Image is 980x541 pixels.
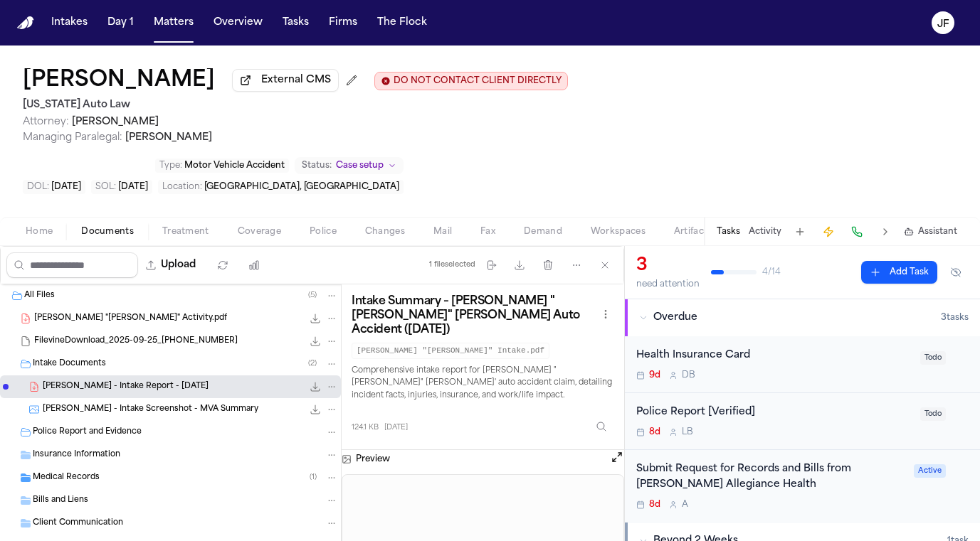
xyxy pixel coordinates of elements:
[433,226,452,237] span: Mail
[636,279,700,290] div: need attention
[394,75,562,87] span: DO NOT CONTACT CLIENT DIRECTLY
[162,226,209,237] span: Treatment
[23,180,85,194] button: Edit DOL: 2025-09-12
[27,183,49,191] span: DOL :
[352,343,549,359] code: [PERSON_NAME] "[PERSON_NAME]" Intake.pdf
[636,405,912,421] div: Police Report [Verified]
[682,370,695,381] span: D B
[352,422,379,433] span: 124.1 KB
[51,183,81,191] span: [DATE]
[204,183,399,191] span: [GEOGRAPHIC_DATA], [GEOGRAPHIC_DATA]
[302,160,332,171] span: Status:
[155,159,289,173] button: Edit Type: Motor Vehicle Accident
[125,132,212,143] span: [PERSON_NAME]
[33,472,100,484] span: Medical Records
[589,414,614,439] button: Inspect
[356,454,390,465] h3: Preview
[308,311,322,326] button: Download Ahrens, Robert "Bobby" Activity.pdf
[308,380,322,394] button: Download R. Ahrens - Intake Report - 9.13.25
[904,226,957,237] button: Assistant
[861,261,937,284] button: Add Task
[34,336,238,348] span: FilevineDownload_2025-09-25_[PHONE_NUMBER]
[649,427,660,438] span: 8d
[649,499,660,510] span: 8d
[636,461,905,494] div: Submit Request for Records and Bills from [PERSON_NAME] Allegiance Health
[277,10,315,36] button: Tasks
[847,222,867,242] button: Make a Call
[34,313,227,325] span: [PERSON_NAME] "[PERSON_NAME]" Activity.pdf
[33,427,142,439] span: Police Report and Evidence
[918,226,957,237] span: Assistant
[26,226,53,237] span: Home
[480,226,495,237] span: Fax
[261,73,331,87] span: External CMS
[336,160,384,171] span: Case setup
[790,222,810,242] button: Add Task
[914,464,946,478] span: Active
[33,449,120,461] span: Insurance Information
[372,10,433,36] button: The Flock
[23,117,69,127] span: Attorney:
[308,334,322,348] button: Download FilevineDownload_2025-09-25_20-11-23-153
[238,226,281,237] span: Coverage
[920,407,946,421] span: Todo
[649,370,660,381] span: 9d
[43,381,209,393] span: [PERSON_NAME] - Intake Report - [DATE]
[717,226,740,237] button: Tasks
[310,226,337,237] span: Police
[158,180,404,194] button: Edit Location: Jackson County, MI
[636,348,912,364] div: Health Insurance Card
[208,10,268,36] button: Overview
[682,427,693,438] span: L B
[95,183,116,191] span: SOL :
[23,132,122,143] span: Managing Paralegal:
[162,183,202,191] span: Location :
[352,294,597,337] h3: Intake Summary – [PERSON_NAME] "[PERSON_NAME]" [PERSON_NAME] Auto Accident ([DATE])
[43,404,258,416] span: [PERSON_NAME] - Intake Screenshot - MVA Summary
[159,161,182,170] span: Type :
[23,97,568,114] h2: [US_STATE] Auto Law
[46,10,93,36] button: Intakes
[818,222,838,242] button: Create Immediate Task
[148,10,199,36] button: Matters
[941,312,969,323] span: 3 task s
[102,10,139,36] button: Day 1
[625,450,980,523] div: Open task: Submit Request for Records and Bills from Henry Ford Allegiance Health
[625,299,980,336] button: Overdue3tasks
[308,402,322,417] button: Download R. Ahrens - Intake Screenshot - MVA Summary
[920,351,946,365] span: Todo
[118,183,148,191] span: [DATE]
[6,252,138,278] input: Search files
[384,422,408,433] span: [DATE]
[762,267,781,278] span: 4 / 14
[72,117,159,127] span: [PERSON_NAME]
[295,157,404,174] button: Change status from Case setup
[653,311,697,325] span: Overdue
[610,450,624,468] button: Open preview
[184,161,285,170] span: Motor Vehicle Accident
[308,360,317,368] span: ( 2 )
[17,16,34,30] a: Home
[33,358,106,370] span: Intake Documents
[17,16,34,30] img: Finch Logo
[91,180,152,194] button: Edit SOL: 2028-09-12
[23,68,215,94] h1: [PERSON_NAME]
[232,69,339,92] button: External CMS
[625,336,980,393] div: Open task: Health Insurance Card
[81,226,134,237] span: Documents
[682,499,688,510] span: A
[610,450,624,464] button: Open preview
[749,226,781,237] button: Activity
[323,10,363,36] button: Firms
[524,226,562,237] span: Demand
[429,260,475,269] div: 1 file selected
[365,226,405,237] span: Changes
[24,290,55,302] span: All Files
[138,252,204,278] button: Upload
